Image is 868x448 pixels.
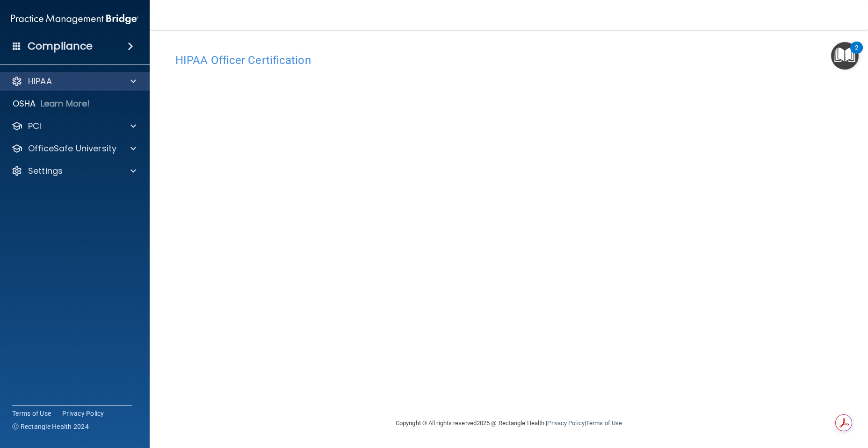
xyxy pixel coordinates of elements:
button: Open Resource Center, 2 new notifications [831,42,859,70]
a: PCI [11,121,136,132]
a: Terms of Use [586,420,622,427]
a: Privacy Policy [62,409,104,418]
a: Settings [11,165,136,177]
a: Privacy Policy [547,420,584,427]
div: 2 [855,48,858,60]
p: HIPAA [28,76,52,87]
p: Learn More! [41,98,90,109]
p: Settings [28,165,63,177]
p: OfficeSafe University [28,143,116,154]
h4: HIPAA Officer Certification [175,54,842,66]
h4: Compliance [28,40,93,53]
iframe: Drift Widget Chat Controller [706,382,857,419]
a: HIPAA [11,76,136,87]
p: PCI [28,121,41,132]
iframe: hipaa-training [175,71,842,375]
div: Copyright © All rights reserved 2025 @ Rectangle Health | | [338,408,680,438]
a: Terms of Use [12,409,51,418]
p: OSHA [13,98,36,109]
img: PMB logo [11,10,138,28]
a: OfficeSafe University [11,143,136,154]
span: Ⓒ Rectangle Health 2024 [12,422,89,431]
